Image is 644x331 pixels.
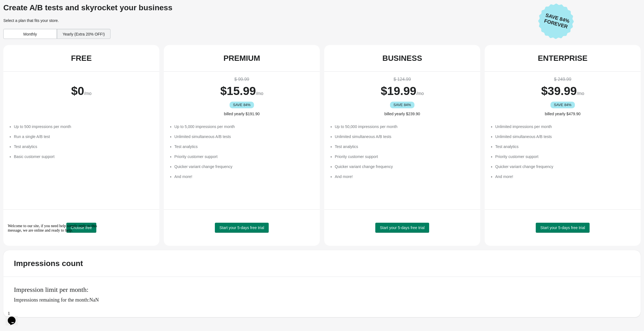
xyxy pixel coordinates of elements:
[335,134,475,139] li: Unlimited simultaneous A/B tests
[335,144,475,149] li: Test analytics
[495,154,635,159] li: Priority customer support
[495,144,635,149] li: Test analytics
[330,111,475,117] div: billed yearly $239.90
[14,286,635,294] p: Impression limit per month:
[14,124,154,129] li: Up to 500 impressions per month
[495,174,635,179] li: And more!
[540,225,585,230] span: Start your 5-days free trial
[540,11,573,31] span: Save 84% Forever
[71,84,84,97] span: $ 0
[416,91,424,96] span: /mo
[538,3,574,39] img: Save 84% Forever
[169,76,314,83] div: $ 99.99
[230,102,254,108] div: SAVE 84%
[538,54,588,63] div: ENTERPRISE
[2,2,92,11] span: Welcome to our site, if you need help simply reply to this message, we are online and ready to help.
[174,134,314,139] li: Unlimited simultaneous A/B tests
[223,54,260,63] div: PREMIUM
[14,144,154,149] li: Test analytics
[14,154,154,159] li: Basic customer support
[215,223,268,233] button: Start your 5-days free trial
[256,91,263,96] span: /mo
[577,91,584,96] span: /mo
[169,111,314,117] div: billed yearly $191.90
[550,102,575,108] div: SAVE 84%
[3,3,534,12] div: Create A/B tests and skyrocket your business
[6,309,23,325] iframe: chat widget
[219,225,264,230] span: Start your 5-days free trial
[14,297,635,303] p: Impressions remaining for the month: NaN
[220,84,256,97] span: $ 15.99
[536,223,589,233] button: Start your 5-days free trial
[495,134,635,139] li: Unlimited simultaneous A/B tests
[380,225,424,230] span: Start your 5-days free trial
[495,164,635,169] li: Quicker variant change frequency
[57,29,110,39] div: Yearly (Extra 20% OFF!)
[335,164,475,169] li: Quicker variant change frequency
[174,164,314,169] li: Quicker variant change frequency
[174,144,314,149] li: Test analytics
[3,18,534,23] div: Select a plan that fits your store.
[14,134,154,139] li: Run a single A/B test
[381,84,416,97] span: $ 19.99
[490,111,635,117] div: billed yearly $479.90
[2,2,102,11] div: Welcome to our site, if you need help simply reply to this message, we are online and ready to help.
[71,54,92,63] div: FREE
[174,124,314,129] li: Up to 5,000 impressions per month
[174,154,314,159] li: Priority customer support
[541,84,577,97] span: $ 39.99
[335,154,475,159] li: Priority customer support
[335,124,475,129] li: Up to 50,000 impressions per month
[495,124,635,129] li: Unlimited impressions per month
[490,76,635,83] div: $ 249.99
[174,174,314,179] li: And more!
[375,223,429,233] button: Start your 5-days free trial
[6,222,105,306] iframe: chat widget
[382,54,422,63] div: BUSINESS
[3,29,57,39] div: Monthly
[330,76,475,83] div: $ 124.99
[84,91,92,96] span: /mo
[390,102,415,108] div: SAVE 84%
[335,174,475,179] li: And more!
